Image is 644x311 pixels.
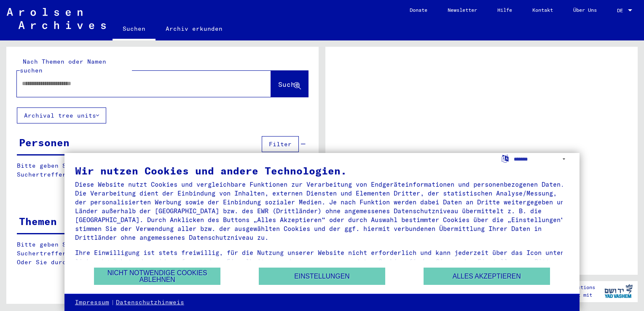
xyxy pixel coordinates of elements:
[94,268,220,285] button: Nicht notwendige Cookies ablehnen
[7,8,106,29] img: Arolsen_neg.svg
[603,281,634,302] img: yv_logo.png
[617,8,626,13] span: DE
[17,240,308,267] p: Bitte geben Sie einen Suchbegriff ein oder nutzen Sie die Filter, um Suchertreffer zu erhalten. O...
[514,153,569,165] select: Sprache auswählen
[259,268,385,285] button: Einstellungen
[17,107,106,123] button: Archival tree units
[19,214,57,229] div: Themen
[271,71,308,97] button: Suche
[17,161,308,179] p: Bitte geben Sie einen Suchbegriff ein oder nutzen Sie die Filter, um Suchertreffer zu erhalten.
[19,135,70,150] div: Personen
[75,166,569,176] div: Wir nutzen Cookies und andere Technologien.
[75,180,569,242] div: Diese Website nutzt Cookies und vergleichbare Funktionen zur Verarbeitung von Endgeräteinformatio...
[278,80,299,88] span: Suche
[75,248,569,275] div: Ihre Einwilligung ist stets freiwillig, für die Nutzung unserer Website nicht erforderlich und ka...
[424,268,550,285] button: Alles akzeptieren
[113,19,156,40] a: Suchen
[20,58,106,74] mat-label: Nach Themen oder Namen suchen
[501,154,510,162] label: Sprache auswählen
[156,19,233,39] a: Archiv erkunden
[75,298,109,307] a: Impressum
[262,136,299,152] button: Filter
[269,140,292,148] span: Filter
[116,298,184,307] a: Datenschutzhinweis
